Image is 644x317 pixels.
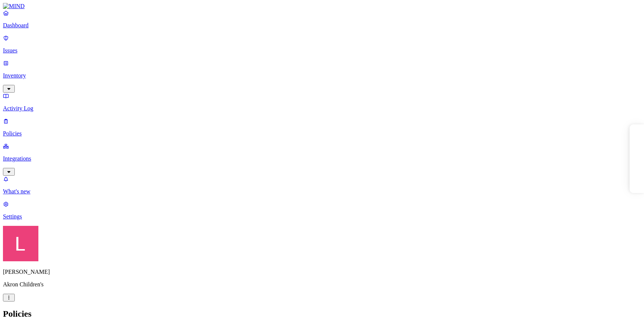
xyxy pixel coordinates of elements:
p: Settings [3,213,641,220]
img: Landen Brown [3,226,38,261]
a: Issues [3,35,641,54]
a: Integrations [3,143,641,175]
p: Akron Children's [3,281,641,288]
p: Activity Log [3,105,641,112]
a: Inventory [3,60,641,92]
p: Inventory [3,72,641,79]
p: What's new [3,188,641,195]
a: Policies [3,118,641,137]
p: Issues [3,47,641,54]
p: Integrations [3,155,641,162]
p: Dashboard [3,22,641,29]
a: Settings [3,201,641,220]
a: What's new [3,176,641,195]
a: MIND [3,3,641,10]
img: MIND [3,3,25,10]
p: Policies [3,130,641,137]
p: [PERSON_NAME] [3,269,641,275]
a: Dashboard [3,10,641,29]
a: Activity Log [3,93,641,112]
